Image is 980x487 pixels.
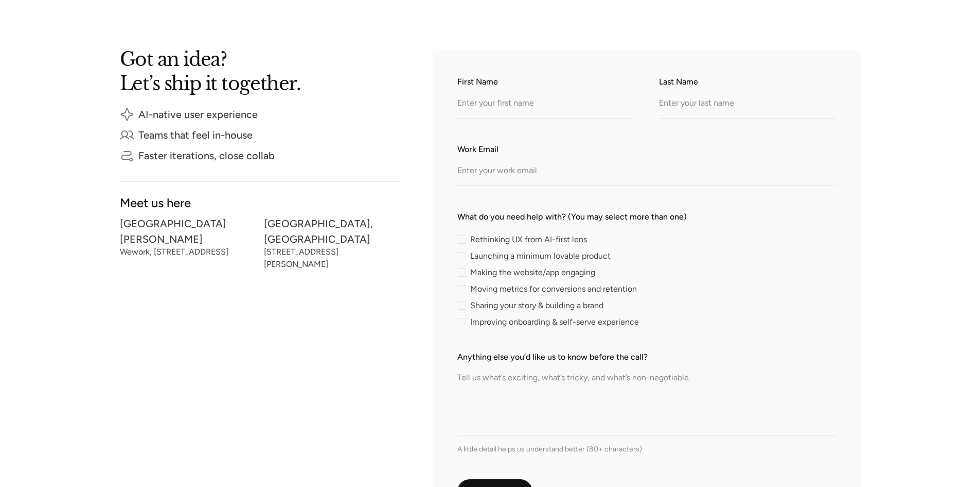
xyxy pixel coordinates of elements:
[659,76,836,88] label: Last Name
[470,303,603,309] span: Sharing your story & building a brand
[264,220,400,243] div: [GEOGRAPHIC_DATA], [GEOGRAPHIC_DATA]
[470,286,637,292] span: Moving metrics for conversions and retention
[470,253,611,259] span: Launching a minimum lovable product
[120,220,256,243] div: [GEOGRAPHIC_DATA][PERSON_NAME]
[470,319,639,325] span: Improving onboarding & self-serve experience
[120,249,256,255] div: Wework, [STREET_ADDRESS]
[457,444,836,455] div: A little detail helps us understand better (80+ characters)
[138,152,275,159] div: Faster iterations, close collab
[457,351,836,363] label: Anything else you’d like us to know before the call?
[120,51,387,91] h2: Got an idea? Let’s ship it together.
[138,111,258,118] div: AI-native user experience
[457,76,634,88] label: First Name
[470,270,595,276] span: Making the website/app engaging
[457,90,634,119] input: Enter your first name
[659,90,836,119] input: Enter your last name
[470,237,587,243] span: Rethinking UX from AI-first lens
[457,143,836,156] label: Work Email
[120,198,400,207] div: Meet us here
[138,131,253,139] div: Teams that feel in-house
[264,249,400,267] div: [STREET_ADDRESS][PERSON_NAME]
[457,158,836,186] input: Enter your work email
[457,211,836,223] label: What do you need help with? (You may select more than one)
